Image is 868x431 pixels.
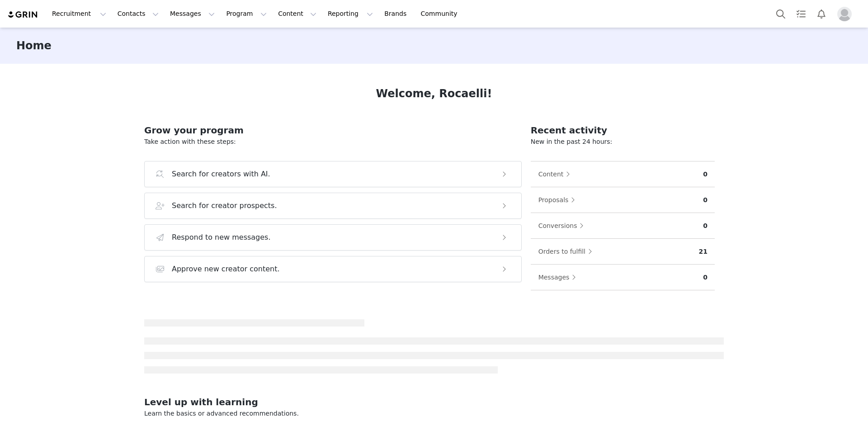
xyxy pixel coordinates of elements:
button: Messages [538,270,581,284]
a: Tasks [791,4,811,24]
button: Notifications [811,4,831,24]
p: 0 [703,221,708,231]
button: Orders to fulfill [538,244,597,259]
button: Search for creator prospects. [144,193,522,219]
button: Search [771,4,791,24]
h2: Recent activity [531,123,715,137]
p: Take action with these steps: [144,137,522,147]
button: Reporting [322,4,378,24]
button: Search for creators with AI. [144,161,522,187]
h3: Search for creator prospects. [172,200,277,211]
button: Program [221,4,272,24]
button: Content [538,167,575,181]
button: Content [273,4,322,24]
button: Conversions [538,218,589,233]
button: Proposals [538,193,580,207]
p: Learn the basics or advanced recommendations. [144,409,724,418]
p: New in the past 24 hours: [531,137,715,147]
button: Recruitment [47,4,112,24]
p: 0 [703,195,708,205]
button: Messages [165,4,220,24]
h3: Respond to new messages. [172,232,271,243]
a: Community [415,4,467,24]
h2: Level up with learning [144,395,724,409]
button: Respond to new messages. [144,224,522,251]
h2: Grow your program [144,123,522,137]
p: 0 [703,170,708,179]
h3: Search for creators with AI. [172,169,270,180]
button: Contacts [112,4,164,24]
h3: Home [16,38,52,54]
h3: Approve new creator content. [172,264,280,275]
img: placeholder-profile.jpg [837,7,852,21]
h1: Welcome, Rocaelli! [376,85,492,102]
button: Approve new creator content. [144,256,522,282]
img: grin logo [7,10,39,19]
a: Brands [379,4,415,24]
button: Profile [832,7,861,21]
p: 0 [703,273,708,282]
p: 21 [699,247,708,256]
